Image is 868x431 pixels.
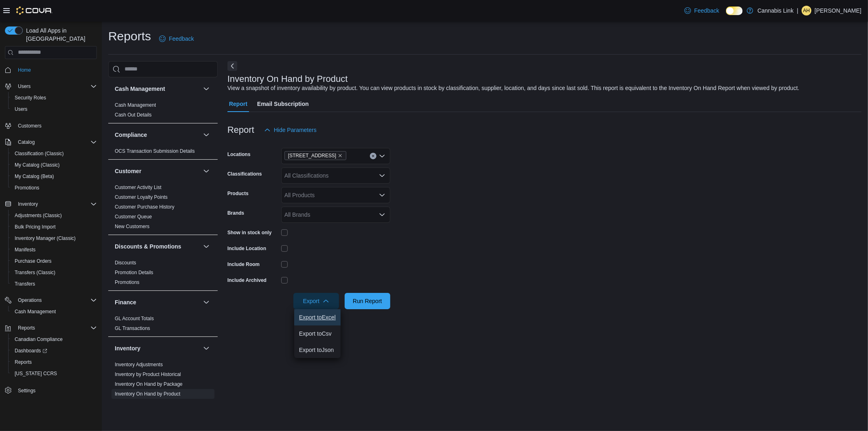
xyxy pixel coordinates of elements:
button: Catalog [2,136,100,148]
button: Bulk Pricing Import [8,221,100,233]
a: Inventory Adjustments [115,362,163,367]
a: Adjustments (Classic) [11,211,65,220]
button: Transfers (Classic) [8,267,100,278]
span: Transfers (Classic) [11,268,97,277]
button: Inventory [2,198,100,210]
a: Inventory On Hand by Product [115,391,180,397]
button: Users [8,103,100,115]
span: Dashboards [11,346,97,356]
h3: Compliance [115,131,147,139]
button: Operations [2,295,100,306]
img: Cova [16,7,52,15]
span: Reports [18,325,35,331]
span: Settings [15,385,97,395]
span: Adjustments (Classic) [11,211,97,220]
span: Export to Json [299,347,336,353]
button: Transfers [8,278,100,290]
span: Canadian Compliance [15,336,63,343]
span: Load All Apps in [GEOGRAPHIC_DATA] [23,26,97,43]
button: My Catalog (Beta) [8,171,100,182]
a: Home [15,65,34,75]
span: Canadian Compliance [11,334,97,344]
label: Products [227,190,249,197]
button: Customer [201,166,211,176]
button: Adjustments (Classic) [8,210,100,221]
span: Export to Csv [299,330,336,337]
span: Users [18,83,31,90]
button: Customers [2,120,100,132]
button: My Catalog (Classic) [8,159,100,171]
button: Manifests [8,244,100,255]
button: Reports [15,323,38,333]
button: Discounts & Promotions [201,242,211,251]
span: Operations [15,295,97,305]
button: Catalog [15,137,38,147]
label: Show in stock only [227,229,272,236]
span: Email Subscription [257,96,309,112]
span: Export to Excel [299,314,336,321]
a: Manifests [11,245,39,255]
a: Feedback [681,2,722,19]
a: Transfers [11,279,38,289]
span: Inventory Manager (Classic) [11,233,97,243]
span: Customers [15,121,97,131]
button: Security Roles [8,92,100,103]
button: [US_STATE] CCRS [8,368,100,379]
a: Customer Purchase History [115,204,175,210]
span: Customer Loyalty Points [115,194,168,200]
a: OCS Transaction Submission Details [115,148,195,154]
a: Dashboards [11,346,50,356]
span: Report [229,96,247,112]
span: GL Account Totals [115,315,154,322]
span: Inventory Adjustments [115,361,163,368]
div: Finance [108,314,218,336]
nav: Complex example [5,61,97,418]
div: View a snapshot of inventory availability by product. You can view products in stock by classific... [227,84,800,92]
a: Customer Queue [115,214,152,220]
span: AH [803,6,810,15]
a: My Catalog (Beta) [11,172,57,181]
span: Purchase Orders [15,258,52,264]
span: Feedback [694,7,719,15]
span: Promotions [115,279,140,286]
span: Customer Queue [115,213,152,220]
button: Home [2,64,100,76]
p: | [797,6,798,15]
button: Users [2,81,100,92]
span: Inventory Manager (Classic) [15,235,76,242]
span: Inventory On Hand by Product [115,391,180,397]
span: Home [18,67,31,73]
h3: Cash Management [115,85,165,93]
span: 1295 Highbury Ave N [284,151,347,160]
span: Users [15,106,27,112]
button: Open list of options [379,211,385,218]
span: Promotion Details [115,269,153,276]
h3: Inventory [115,344,140,352]
a: Transfers (Classic) [11,268,59,277]
button: Reports [2,322,100,334]
button: Open list of options [379,192,385,198]
span: New Customers [115,223,149,230]
span: Inventory On Hand by Package [115,381,183,387]
a: Reports [11,357,35,367]
span: GL Transactions [115,325,150,332]
span: Run Report [353,297,382,305]
a: Inventory by Product Historical [115,372,181,377]
a: Cash Out Details [115,112,152,118]
a: Purchase Orders [11,256,55,266]
div: Austin Harriman [802,6,811,15]
button: Remove 1295 Highbury Ave N from selection in this group [338,153,343,158]
button: Operations [15,295,45,305]
button: Cash Management [115,85,200,93]
button: Purchase Orders [8,255,100,267]
button: Compliance [201,130,211,140]
button: Run Report [345,293,390,309]
span: Catalog [18,139,35,145]
button: Open list of options [379,172,385,179]
a: Inventory Manager (Classic) [11,233,79,243]
button: Open list of options [379,153,385,159]
h3: Inventory On Hand by Product [227,74,348,84]
a: Canadian Compliance [11,334,66,344]
span: Settings [18,387,35,394]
